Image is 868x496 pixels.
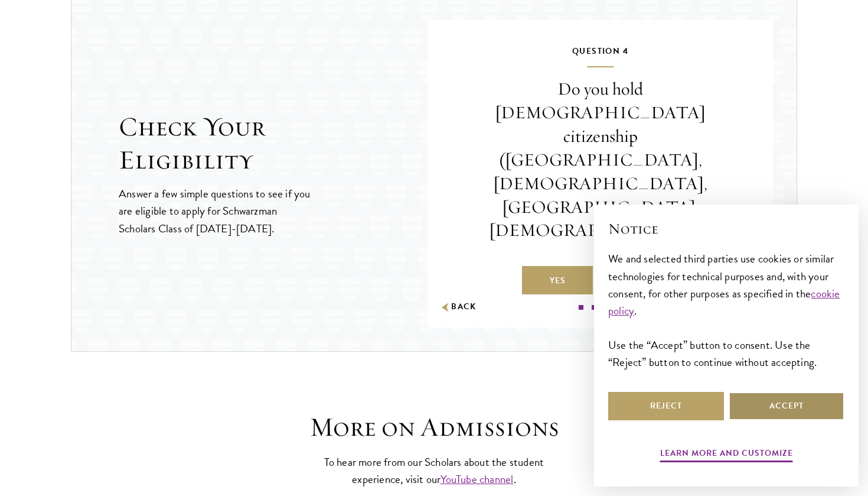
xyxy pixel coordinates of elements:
a: YouTube channel [440,471,514,488]
label: Yes [522,266,593,294]
p: Answer a few simple questions to see if you are eligible to apply for Schwarzman Scholars Class o... [119,185,312,236]
div: We and selected third parties use cookies or similar technologies for technical purposes and, wit... [608,250,844,370]
button: Back [439,301,477,313]
button: Learn more and customize [660,446,793,464]
p: Do you hold [DEMOGRAPHIC_DATA] citizenship ([GEOGRAPHIC_DATA], [DEMOGRAPHIC_DATA], [GEOGRAPHIC_DA... [463,77,738,242]
p: To hear more from our Scholars about the student experience, visit our . [319,453,549,488]
h2: Notice [608,219,844,239]
a: cookie policy [608,285,840,319]
h2: Check Your Eligibility [119,111,428,177]
button: Reject [608,392,724,420]
h5: Question 4 [463,44,738,67]
button: Accept [729,392,844,420]
h3: More on Admissions [251,411,617,444]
